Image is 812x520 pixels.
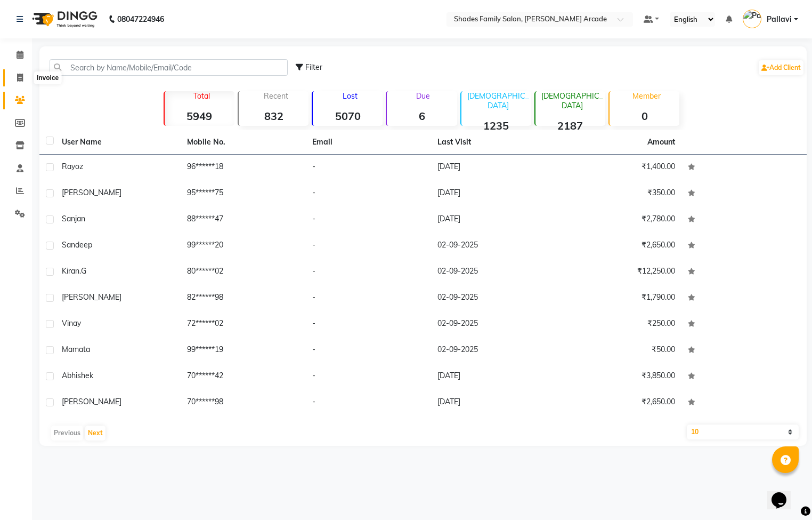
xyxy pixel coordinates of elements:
[767,477,801,509] iframe: chat widget
[62,397,121,406] span: [PERSON_NAME]
[431,155,556,181] td: [DATE]
[540,91,605,110] p: [DEMOGRAPHIC_DATA]
[759,60,803,75] a: Add Client
[431,233,556,259] td: 02-09-2025
[556,364,681,390] td: ₹3,850.00
[556,207,681,233] td: ₹2,780.00
[62,240,92,250] span: Sandeep
[306,130,431,155] th: Email
[556,233,681,259] td: ₹2,650.00
[556,259,681,285] td: ₹12,250.00
[556,311,681,338] td: ₹250.00
[431,338,556,364] td: 02-09-2025
[27,4,100,34] img: logo
[431,207,556,233] td: [DATE]
[62,371,93,380] span: abhishek
[117,4,164,34] b: 08047224946
[306,364,431,390] td: -
[306,311,431,338] td: -
[306,181,431,207] td: -
[556,285,681,311] td: ₹1,790.00
[85,426,105,441] button: Next
[62,162,83,171] span: rayoz
[641,130,681,154] th: Amount
[387,109,457,123] strong: 6
[62,345,90,354] span: Mamata
[62,292,121,302] span: [PERSON_NAME]
[169,91,234,101] p: Total
[389,91,457,101] p: Due
[165,109,234,123] strong: 5949
[62,318,81,328] span: vinay
[62,266,86,276] span: kiran.g
[62,188,121,197] span: [PERSON_NAME]
[556,390,681,416] td: ₹2,650.00
[243,91,308,101] p: Recent
[34,71,61,84] div: Invoice
[306,207,431,233] td: -
[306,233,431,259] td: -
[306,285,431,311] td: -
[306,338,431,364] td: -
[556,155,681,181] td: ₹1,400.00
[306,390,431,416] td: -
[431,311,556,338] td: 02-09-2025
[431,285,556,311] td: 02-09-2025
[50,59,288,76] input: Search by Name/Mobile/Email/Code
[431,181,556,207] td: [DATE]
[306,155,431,181] td: -
[313,109,383,123] strong: 5070
[55,130,181,155] th: User Name
[431,259,556,285] td: 02-09-2025
[556,181,681,207] td: ₹350.00
[610,109,679,123] strong: 0
[431,390,556,416] td: [DATE]
[181,130,306,155] th: Mobile No.
[461,119,531,132] strong: 1235
[62,214,85,223] span: sanjan
[556,338,681,364] td: ₹50.00
[306,259,431,285] td: -
[317,91,383,101] p: Lost
[767,14,792,25] span: Pallavi
[466,91,531,110] p: [DEMOGRAPHIC_DATA]
[614,91,679,101] p: Member
[743,10,761,28] img: Pallavi
[431,364,556,390] td: [DATE]
[239,109,308,123] strong: 832
[535,119,605,132] strong: 2187
[305,62,322,72] span: Filter
[431,130,556,155] th: Last Visit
